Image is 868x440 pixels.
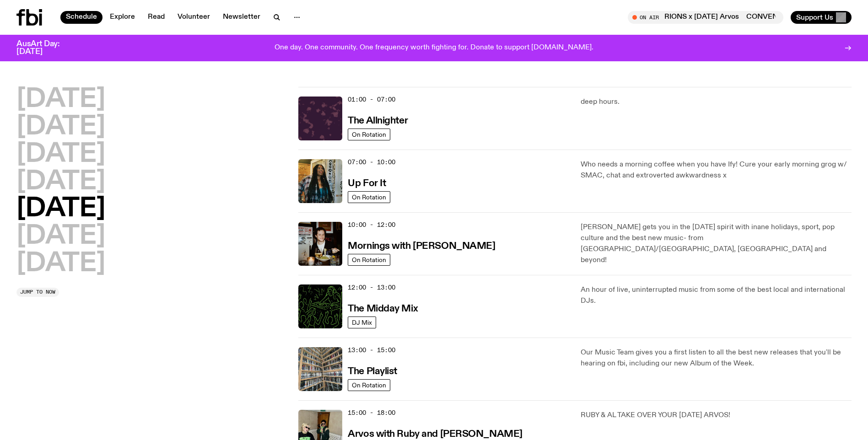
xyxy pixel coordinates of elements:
a: Explore [104,11,140,24]
a: Schedule [60,11,102,24]
a: The Midday Mix [348,302,418,314]
p: One day. One community. One frequency worth fighting for. Donate to support [DOMAIN_NAME]. [275,44,593,52]
button: On AirCONVENIENCE STORE ++ THE RIONS x [DATE] ArvosCONVENIENCE STORE ++ THE RIONS x [DATE] Arvos [628,11,783,24]
a: On Rotation [348,379,390,391]
a: On Rotation [348,254,390,266]
p: RUBY & AL TAKE OVER YOUR [DATE] ARVOS! [581,410,852,421]
p: deep hours. [581,97,852,107]
img: Ify - a Brown Skin girl with black braided twists, looking up to the side with her tongue stickin... [298,159,342,203]
button: [DATE] [16,224,105,249]
span: 07:00 - 10:00 [348,158,395,166]
span: 15:00 - 18:00 [348,408,395,417]
a: Arvos with Ruby and [PERSON_NAME] [348,428,522,439]
h3: The Midday Mix [348,304,418,314]
button: Support Us [791,11,852,24]
a: Newsletter [217,11,266,24]
h3: Arvos with Ruby and [PERSON_NAME] [348,429,522,439]
a: Volunteer [172,11,216,24]
h3: The Allnighter [348,116,408,126]
button: [DATE] [16,251,105,277]
h3: Mornings with [PERSON_NAME] [348,241,495,251]
p: [PERSON_NAME] gets you in the [DATE] spirit with inane holidays, sport, pop culture and the best ... [581,222,852,266]
span: DJ Mix [352,319,372,326]
span: 13:00 - 15:00 [348,346,395,354]
span: On Rotation [352,131,386,138]
span: On Rotation [352,256,386,263]
a: The Playlist [348,365,397,376]
img: Sam blankly stares at the camera, brightly lit by a camera flash wearing a hat collared shirt and... [298,222,342,266]
h3: Up For It [348,179,386,188]
button: Jump to now [16,288,59,297]
p: Who needs a morning coffee when you have Ify! Cure your early morning grog w/ SMAC, chat and extr... [581,159,852,181]
span: Jump to now [20,290,55,295]
h3: The Playlist [348,367,397,376]
span: On Rotation [352,381,386,388]
a: Mornings with [PERSON_NAME] [348,240,495,251]
button: [DATE] [16,169,105,195]
a: On Rotation [348,191,390,203]
span: 12:00 - 13:00 [348,283,395,292]
button: [DATE] [16,87,105,113]
p: An hour of live, uninterrupted music from some of the best local and international DJs. [581,284,852,306]
a: DJ Mix [348,317,376,328]
button: [DATE] [16,196,105,222]
button: [DATE] [16,114,105,140]
button: [DATE] [16,142,105,167]
a: Read [142,11,170,24]
span: Support Us [796,13,833,21]
img: A corner shot of the fbi music library [298,347,342,391]
a: The Allnighter [348,114,408,126]
p: Our Music Team gives you a first listen to all the best new releases that you'll be hearing on fb... [581,347,852,369]
span: 10:00 - 12:00 [348,220,395,229]
h3: AusArt Day: [DATE] [16,40,75,56]
a: Up For It [348,177,386,188]
a: On Rotation [348,129,390,140]
span: 01:00 - 07:00 [348,95,395,104]
span: On Rotation [352,193,386,200]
